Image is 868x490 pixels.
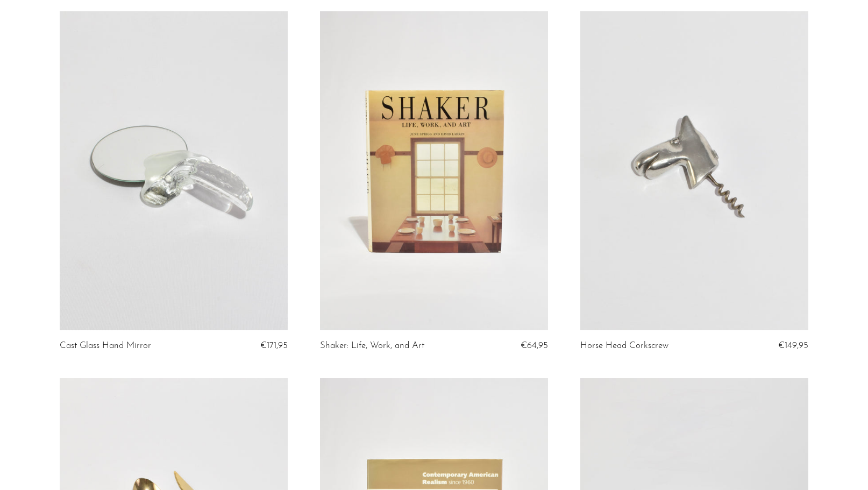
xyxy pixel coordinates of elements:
[320,341,424,351] a: Shaker: Life, Work, and Art
[260,341,288,350] span: €171,95
[778,341,808,350] span: €149,95
[521,341,548,350] span: €64,95
[60,341,151,351] a: Cast Glass Hand Mirror
[580,341,668,351] a: Horse Head Corkscrew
